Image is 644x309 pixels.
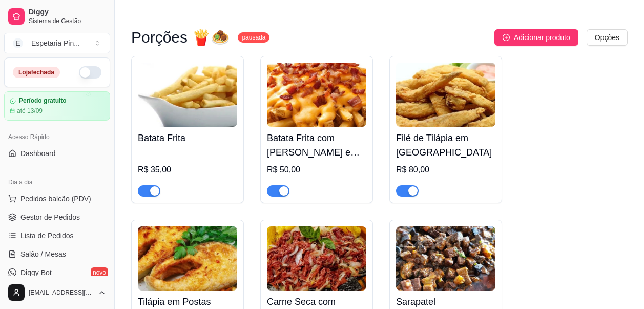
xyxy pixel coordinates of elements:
[4,145,110,162] a: Dashboard
[494,29,578,46] button: Adicionar produto
[4,264,110,281] a: Diggy Botnovo
[267,131,366,160] h4: Batata Frita com [PERSON_NAME] e Queijo
[19,97,67,105] article: Período gratuito
[20,148,56,159] span: Dashboard
[138,226,237,291] img: product-image
[4,209,110,225] a: Gestor de Pedidos
[20,230,74,241] span: Lista de Pedidos
[138,131,237,145] h4: Batata Frita
[595,32,619,43] span: Opções
[396,164,495,176] div: R$ 80,00
[396,295,495,309] h4: Sarapatel
[20,249,66,259] span: Salão / Mesas
[4,227,110,244] a: Lista de Pedidos
[396,131,495,160] h4: Filé de Tilápia em [GEOGRAPHIC_DATA]
[267,226,366,291] img: product-image
[31,38,80,48] div: Espetaria Pin ...
[4,4,110,29] a: DiggySistema de Gestão
[396,226,495,291] img: product-image
[238,32,269,43] sup: pausada
[138,63,237,127] img: product-image
[29,8,106,17] span: Diggy
[13,67,60,78] div: Loja fechada
[29,288,94,297] span: [EMAIL_ADDRESS][DOMAIN_NAME]
[79,66,101,79] button: Alterar Status
[587,29,628,46] button: Opções
[138,164,237,176] div: R$ 35,00
[13,38,23,48] span: E
[20,194,91,204] span: Pedidos balcão (PDV)
[29,17,106,25] span: Sistema de Gestão
[396,63,495,127] img: product-image
[503,34,510,41] span: plus-circle
[267,63,366,127] img: product-image
[267,164,366,176] div: R$ 50,00
[4,33,110,53] button: Select a team
[4,129,110,145] div: Acesso Rápido
[4,246,110,262] a: Salão / Mesas
[4,280,110,305] button: [EMAIL_ADDRESS][DOMAIN_NAME]
[131,31,230,44] h3: Porções 🍟🧆
[4,174,110,190] div: Dia a dia
[138,295,237,309] h4: Tilápia em Postas
[17,107,43,115] article: até 13/09
[4,190,110,207] button: Pedidos balcão (PDV)
[514,32,570,43] span: Adicionar produto
[20,212,80,222] span: Gestor de Pedidos
[20,267,52,278] span: Diggy Bot
[4,91,110,121] a: Período gratuitoaté 13/09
